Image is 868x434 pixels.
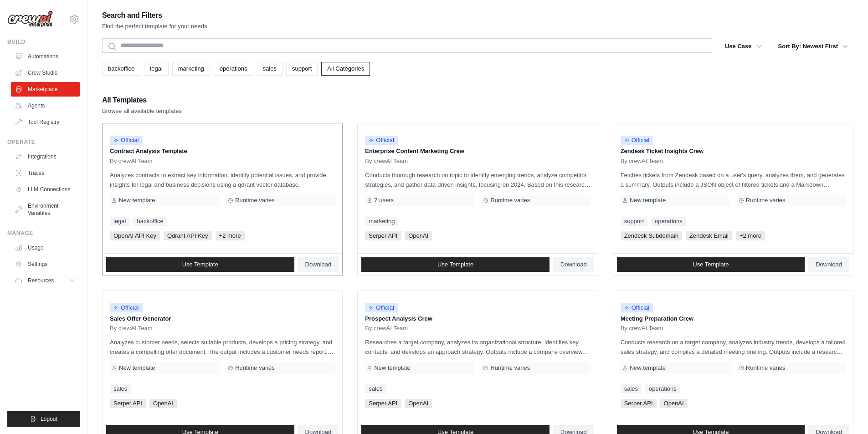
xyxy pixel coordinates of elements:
[374,197,394,204] span: 7 users
[686,231,732,240] span: Zendesk Email
[144,62,168,76] a: legal
[11,98,80,113] a: Agents
[560,261,587,268] span: Download
[365,147,590,156] p: Enterprise Content Marketing Crew
[298,257,339,272] a: Download
[621,384,642,393] a: sales
[235,197,275,204] span: Runtime varies
[110,136,143,145] span: Official
[172,62,210,76] a: marketing
[257,62,282,76] a: sales
[660,399,688,408] span: OpenAI
[305,261,332,268] span: Download
[365,325,408,332] span: By crewAI Team
[11,199,80,220] a: Environment Variables
[621,231,682,240] span: Zendesk Subdomain
[11,82,80,97] a: Marketplace
[11,240,80,255] a: Usage
[214,62,253,76] a: operations
[490,364,530,372] span: Runtime varies
[773,38,853,55] button: Sort By: Newest First
[110,147,335,156] p: Contract Analysis Template
[630,364,666,372] span: New template
[119,197,155,204] span: New template
[365,231,401,240] span: Serper API
[286,62,318,76] a: support
[553,257,594,272] a: Download
[365,399,401,408] span: Serper API
[621,314,846,323] p: Meeting Preparation Crew
[102,94,182,107] h2: All Templates
[630,197,666,204] span: New template
[365,158,408,165] span: By crewAI Team
[164,231,212,240] span: Qdrant API Key
[490,197,530,204] span: Runtime varies
[645,384,680,393] a: operations
[405,399,432,408] span: OpenAI
[621,303,653,312] span: Official
[106,257,294,272] a: Use Template
[110,399,146,408] span: Serper API
[182,261,218,268] span: Use Template
[110,217,129,226] a: legal
[621,158,663,165] span: By crewAI Team
[11,115,80,129] a: Tool Registry
[365,217,398,226] a: marketing
[746,364,786,372] span: Runtime varies
[11,149,80,164] a: Integrations
[102,62,140,76] a: backoffice
[621,147,846,156] p: Zendesk Ticket Insights Crew
[110,158,153,165] span: By crewAI Team
[361,257,550,272] a: Use Template
[365,384,386,393] a: sales
[110,314,335,323] p: Sales Offer Generator
[102,107,182,116] p: Browse all available templates
[41,415,57,423] span: Logout
[7,38,80,46] div: Build
[110,170,335,189] p: Analyzes contracts to extract key information, identify potential issues, and provide insights fo...
[365,303,398,312] span: Official
[617,257,805,272] a: Use Template
[133,217,167,226] a: backoffice
[110,231,160,240] span: OpenAI API Key
[365,170,590,189] p: Conducts thorough research on topic to identify emerging trends, analyze competitor strategies, a...
[110,303,143,312] span: Official
[736,231,765,240] span: +2 more
[216,231,245,240] span: +2 more
[110,384,131,393] a: sales
[11,273,80,288] button: Resources
[11,66,80,80] a: Crew Studio
[7,411,80,427] button: Logout
[235,364,275,372] span: Runtime varies
[719,38,767,55] button: Use Case
[102,9,207,22] h2: Search and Filters
[11,257,80,271] a: Settings
[102,22,207,31] p: Find the perfect template for your needs
[7,230,80,237] div: Manage
[321,62,370,76] a: All Categories
[11,166,80,180] a: Traces
[621,170,846,189] p: Fetches tickets from Zendesk based on a user's query, analyzes them, and generates a summary. Out...
[110,337,335,357] p: Analyzes customer needs, selects suitable products, develops a pricing strategy, and creates a co...
[119,364,155,372] span: New template
[374,364,410,372] span: New template
[365,314,590,323] p: Prospect Analysis Crew
[405,231,432,240] span: OpenAI
[7,138,80,146] div: Operate
[621,136,653,145] span: Official
[11,182,80,197] a: LLM Connections
[365,136,398,145] span: Official
[621,337,846,357] p: Conducts research on a target company, analyzes industry trends, develops a tailored sales strate...
[621,217,647,226] a: support
[28,277,54,284] span: Resources
[11,49,80,64] a: Automations
[437,261,473,268] span: Use Template
[621,325,663,332] span: By crewAI Team
[746,197,786,204] span: Runtime varies
[365,337,590,357] p: Researches a target company, analyzes its organizational structure, identifies key contacts, and ...
[808,257,849,272] a: Download
[816,261,842,268] span: Download
[621,399,657,408] span: Serper API
[149,399,177,408] span: OpenAI
[7,10,53,28] img: Logo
